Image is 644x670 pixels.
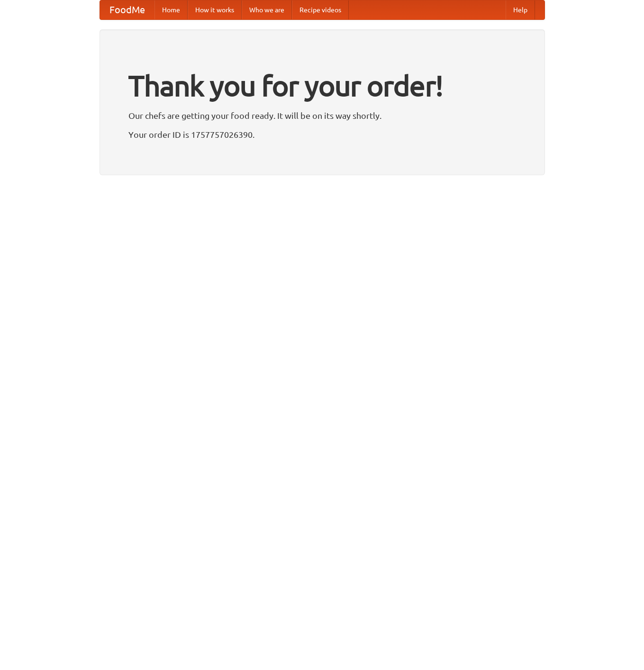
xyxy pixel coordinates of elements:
p: Your order ID is 1757757026390. [128,127,516,142]
h1: Thank you for your order! [128,63,516,108]
p: Our chefs are getting your food ready. It will be on its way shortly. [128,108,516,123]
a: How it works [188,0,242,19]
a: Home [154,0,188,19]
a: Recipe videos [292,0,349,19]
a: FoodMe [100,0,154,19]
a: Help [506,0,535,19]
a: Who we are [242,0,292,19]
